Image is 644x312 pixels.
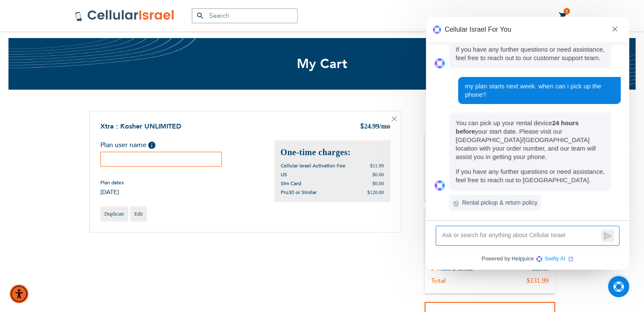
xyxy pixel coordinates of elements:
[297,55,348,73] span: My Cart
[281,147,384,158] h2: One-time charges:
[100,122,181,131] a: Xtra : Kosher UNLIMITED
[100,188,124,196] span: [DATE]
[373,172,384,178] span: $0.00
[148,142,155,149] span: Help
[192,8,298,23] input: Search
[105,211,124,217] span: Duplicate
[527,276,549,285] div: $131.99
[431,276,446,285] div: Total
[100,140,146,150] span: Plan user name
[281,189,317,196] span: Pro30 or Similar
[281,180,301,187] span: Sim Card
[425,111,555,123] h2: Order Summary
[134,211,143,217] span: Edit
[360,122,364,132] span: $
[281,171,287,178] span: US
[10,285,28,303] div: Accessibility Menu
[368,189,384,195] span: $120.00
[370,163,384,169] span: $11.99
[379,123,390,130] span: /mo
[360,122,390,132] div: 24.99
[75,9,175,22] img: Cellular Israel
[100,179,124,186] span: Plan dates
[558,11,568,22] a: 1
[373,181,384,186] span: $0.00
[130,206,147,222] a: Edit
[565,8,568,15] span: 1
[100,206,129,222] a: Duplicate
[281,162,345,169] span: Cellular Israel Activation Fee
